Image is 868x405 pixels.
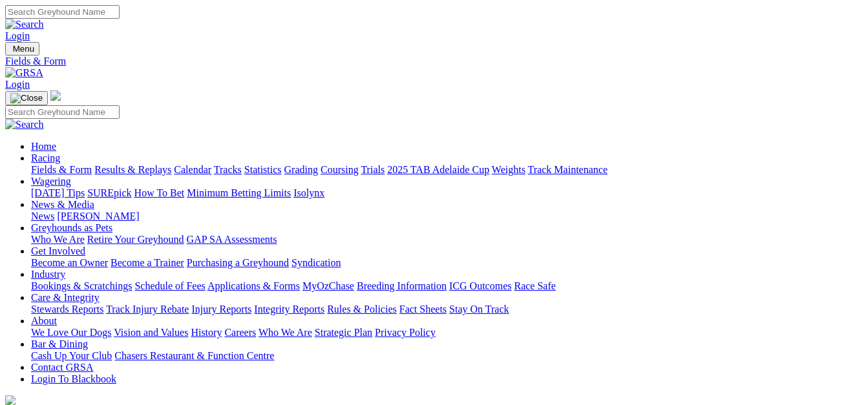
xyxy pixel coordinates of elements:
a: ICG Outcomes [449,280,511,291]
a: Fields & Form [31,164,92,175]
a: Track Injury Rebate [106,304,189,315]
a: Trials [361,164,385,175]
a: Fields & Form [5,56,863,67]
a: Breeding Information [357,280,447,291]
a: News & Media [31,199,94,210]
input: Search [5,5,120,19]
a: Stewards Reports [31,304,103,315]
div: About [31,327,863,338]
a: Schedule of Fees [134,280,205,291]
a: Coursing [321,164,359,175]
a: Chasers Restaurant & Function Centre [114,350,274,361]
a: Tracks [214,164,242,175]
a: Isolynx [293,187,324,198]
a: We Love Our Dogs [31,327,111,338]
a: Bar & Dining [31,338,88,349]
a: Care & Integrity [31,292,100,303]
a: Who We Are [31,234,85,245]
a: GAP SA Assessments [187,234,277,245]
a: Minimum Betting Limits [187,187,291,198]
a: History [191,327,222,338]
div: Care & Integrity [31,304,863,315]
a: Racing [31,152,60,163]
a: Greyhounds as Pets [31,222,112,233]
a: Login [5,30,30,41]
div: News & Media [31,211,863,222]
div: Greyhounds as Pets [31,234,863,245]
a: Cash Up Your Club [31,350,112,361]
a: Race Safe [514,280,555,291]
div: Racing [31,164,863,176]
div: Bar & Dining [31,350,863,362]
button: Toggle navigation [5,42,39,56]
a: 2025 TAB Adelaide Cup [387,164,489,175]
a: Calendar [174,164,211,175]
a: Track Maintenance [528,164,608,175]
img: Close [10,93,43,103]
a: Syndication [291,257,341,268]
input: Search [5,105,120,119]
a: News [31,211,54,222]
a: Login [5,79,30,90]
a: How To Bet [134,187,185,198]
a: Get Involved [31,245,85,256]
a: [DATE] Tips [31,187,85,198]
a: Become an Owner [31,257,108,268]
img: Search [5,19,44,30]
a: Applications & Forms [207,280,300,291]
a: MyOzChase [302,280,354,291]
a: Stay On Track [449,304,509,315]
div: Get Involved [31,257,863,269]
img: GRSA [5,67,43,79]
a: Statistics [244,164,282,175]
a: Login To Blackbook [31,373,116,384]
a: About [31,315,57,326]
a: Bookings & Scratchings [31,280,132,291]
span: Menu [13,44,34,54]
a: Who We Are [259,327,312,338]
a: Retire Your Greyhound [87,234,184,245]
a: Vision and Values [114,327,188,338]
img: Search [5,119,44,130]
a: Home [31,141,56,152]
a: Industry [31,269,65,280]
img: logo-grsa-white.png [50,90,61,101]
a: Privacy Policy [375,327,436,338]
a: Careers [224,327,256,338]
div: Industry [31,280,863,292]
button: Toggle navigation [5,91,48,105]
a: [PERSON_NAME] [57,211,139,222]
a: Strategic Plan [315,327,372,338]
a: Rules & Policies [327,304,397,315]
div: Wagering [31,187,863,199]
a: Wagering [31,176,71,187]
a: Results & Replays [94,164,171,175]
a: Injury Reports [191,304,251,315]
a: Become a Trainer [111,257,184,268]
a: Weights [492,164,525,175]
a: Purchasing a Greyhound [187,257,289,268]
a: Integrity Reports [254,304,324,315]
a: SUREpick [87,187,131,198]
a: Contact GRSA [31,362,93,373]
a: Grading [284,164,318,175]
a: Fact Sheets [399,304,447,315]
